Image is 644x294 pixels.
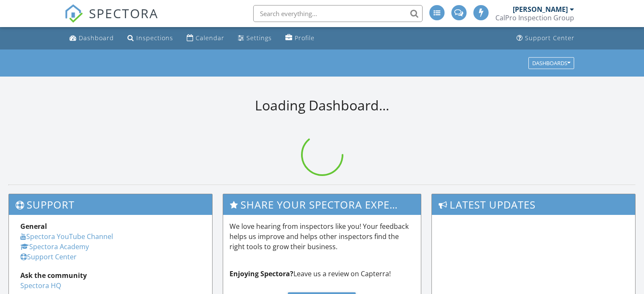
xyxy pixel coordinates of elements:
[20,222,47,231] strong: General
[513,30,578,46] a: Support Center
[229,269,293,278] strong: Enjoying Spectora?
[295,34,315,42] div: Profile
[79,34,114,42] div: Dashboard
[532,60,570,66] div: Dashboards
[196,34,224,42] div: Calendar
[20,281,61,290] a: Spectora HQ
[246,34,272,42] div: Settings
[136,34,173,42] div: Inspections
[513,5,568,14] div: [PERSON_NAME]
[20,252,77,261] a: Support Center
[124,30,177,46] a: Inspections
[253,5,423,22] input: Search everything...
[229,221,415,252] p: We love hearing from inspectors like you! Your feedback helps us improve and helps other inspecto...
[282,30,318,46] a: Profile
[20,242,89,251] a: Spectora Academy
[9,194,212,215] h3: Support
[235,30,275,46] a: Settings
[525,34,575,42] div: Support Center
[528,57,574,69] button: Dashboards
[64,11,158,29] a: SPECTORA
[495,14,574,22] div: CalPro Inspection Group
[64,4,83,23] img: The Best Home Inspection Software - Spectora
[20,232,113,241] a: Spectora YouTube Channel
[66,30,117,46] a: Dashboard
[432,194,635,215] h3: Latest Updates
[20,270,201,280] div: Ask the community
[183,30,228,46] a: Calendar
[229,269,415,279] p: Leave us a review on Capterra!
[89,4,158,22] span: SPECTORA
[223,194,421,215] h3: Share Your Spectora Experience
